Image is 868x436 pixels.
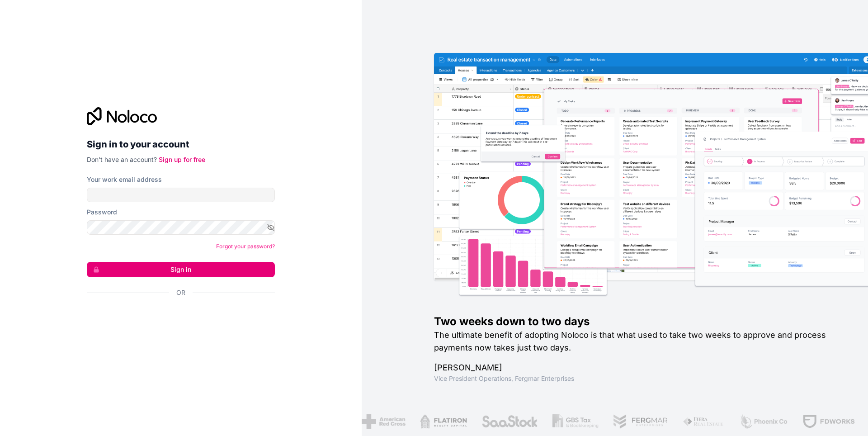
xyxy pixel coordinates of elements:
[87,156,157,163] span: Don't have an account?
[474,414,531,429] img: /assets/saastock-C6Zbiodz.png
[413,414,460,429] img: /assets/flatiron-C8eUkumj.png
[795,414,848,429] img: /assets/fdworks-Bi04fVtw.png
[434,361,839,374] h1: [PERSON_NAME]
[546,414,592,429] img: /assets/gbstax-C-GtDUiK.png
[87,208,117,217] label: Password
[732,414,781,429] img: /assets/phoenix-BREaitsQ.png
[87,220,275,235] input: Password
[87,175,162,184] label: Your work email address
[354,414,398,429] img: /assets/american-red-cross-BAupjrZR.png
[87,188,275,202] input: Email address
[176,288,185,297] span: Or
[434,374,839,383] h1: Vice President Operations , Fergmar Enterprises
[606,414,661,429] img: /assets/fergmar-CudnrXN5.png
[434,329,839,354] h2: The ultimate benefit of adopting Noloco is that what used to take two weeks to approve and proces...
[216,243,275,250] a: Forgot your password?
[87,262,275,277] button: Sign in
[434,314,839,329] h1: Two weeks down to two days
[159,156,205,163] a: Sign up for free
[87,136,275,152] h2: Sign in to your account
[675,414,718,429] img: /assets/fiera-fwj2N5v4.png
